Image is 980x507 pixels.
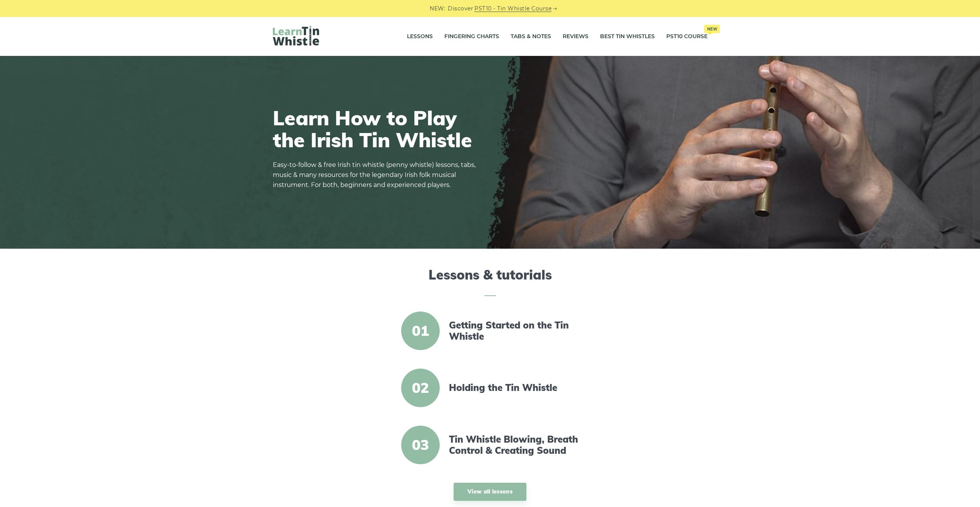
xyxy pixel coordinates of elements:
[666,27,708,46] a: PST10 CourseNew
[444,27,499,46] a: Fingering Charts
[401,312,440,350] span: 01
[449,382,582,393] a: Holding the Tin Whistle
[600,27,655,46] a: Best Tin Whistles
[407,27,433,46] a: Lessons
[704,25,720,33] span: New
[401,426,440,464] span: 03
[449,320,582,342] a: Getting Started on the Tin Whistle
[273,26,319,45] img: LearnTinWhistle.com
[449,434,582,456] a: Tin Whistle Blowing, Breath Control & Creating Sound
[511,27,551,46] a: Tabs & Notes
[273,160,481,190] p: Easy-to-follow & free Irish tin whistle (penny whistle) lessons, tabs, music & many resources for...
[401,369,440,407] span: 02
[273,267,708,296] h2: Lessons & tutorials
[273,107,481,151] h1: Learn How to Play the Irish Tin Whistle
[563,27,588,46] a: Reviews
[454,483,526,501] a: View all lessons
